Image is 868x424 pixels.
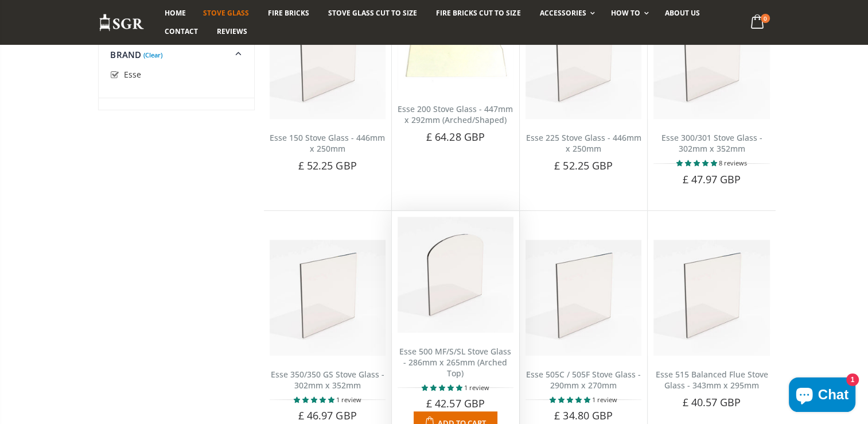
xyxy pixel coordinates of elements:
a: Esse 350/350 GS Stove Glass - 302mm x 352mm [271,369,384,391]
img: Stove Glass Replacement [99,13,145,32]
img: Esse 500 MF/S/SL arched top stove glass [398,217,513,333]
a: Esse 225 Stove Glass - 446mm x 250mm [526,132,641,154]
inbox-online-store-chat: Shopify online store chat [785,377,859,415]
a: How To [602,4,655,22]
span: 5.00 stars [676,159,719,167]
span: 8 reviews [719,159,747,167]
a: Esse 150 Stove Glass - 446mm x 250mm [270,132,385,154]
span: Fire Bricks [268,8,309,18]
img: Esse 505C / 505F Stove Glass [526,240,641,356]
img: Esse 225 Stove Glass [526,3,641,119]
span: £ 34.80 GBP [554,408,613,422]
span: £ 52.25 GBP [298,159,357,172]
img: Esse 350/350 GS replacement stove glass [270,240,386,356]
img: Esse 150 Stove Glass [270,3,386,119]
a: Contact [156,22,207,41]
a: Stove Glass Cut To Size [320,4,426,22]
a: (Clear) [143,53,162,56]
a: About us [656,4,709,22]
span: Contact [165,26,198,36]
span: £ 64.28 GBP [426,130,485,144]
img: Esse 300 301 replacement stove glass [653,3,769,119]
span: £ 42.57 GBP [426,396,485,410]
span: 5.00 stars [422,383,464,392]
a: Fire Bricks [259,4,318,22]
a: Accessories [531,4,600,22]
span: Esse [124,69,141,80]
span: About us [665,8,700,18]
img: Esse 515 Balanced Flue Stove Glass [653,240,769,356]
a: Esse 200 Stove Glass - 447mm x 292mm (Arched/Shaped) [398,103,513,125]
a: Fire Bricks Cut To Size [427,4,529,22]
a: Esse 505C / 505F Stove Glass - 290mm x 270mm [526,369,641,391]
a: Esse 500 MF/S/SL Stove Glass - 286mm x 265mm (Arched Top) [399,346,511,379]
a: Esse 300/301 Stove Glass - 302mm x 352mm [661,132,762,154]
span: Fire Bricks Cut To Size [436,8,520,18]
span: Stove Glass [203,8,249,18]
span: £ 52.25 GBP [554,159,613,172]
span: 0 [761,14,770,23]
span: 5.00 stars [550,395,592,404]
span: How To [611,8,640,18]
a: Home [156,4,194,22]
span: 5.00 stars [294,395,336,404]
span: Stove Glass Cut To Size [328,8,417,18]
span: 1 review [336,395,361,404]
span: Brand [110,49,141,60]
span: Home [165,8,186,18]
a: Esse 515 Balanced Flue Stove Glass - 343mm x 295mm [655,369,768,391]
a: Reviews [208,22,256,41]
img: Esse 200 (Shaped) Stove Glass [398,3,513,90]
span: 1 review [464,383,489,392]
span: £ 47.97 GBP [682,172,741,186]
span: £ 40.57 GBP [682,395,741,409]
span: 1 review [592,395,617,404]
span: Reviews [217,26,247,36]
a: 0 [746,11,769,34]
span: £ 46.97 GBP [298,408,357,422]
a: Stove Glass [194,4,258,22]
span: Accessories [539,8,586,18]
